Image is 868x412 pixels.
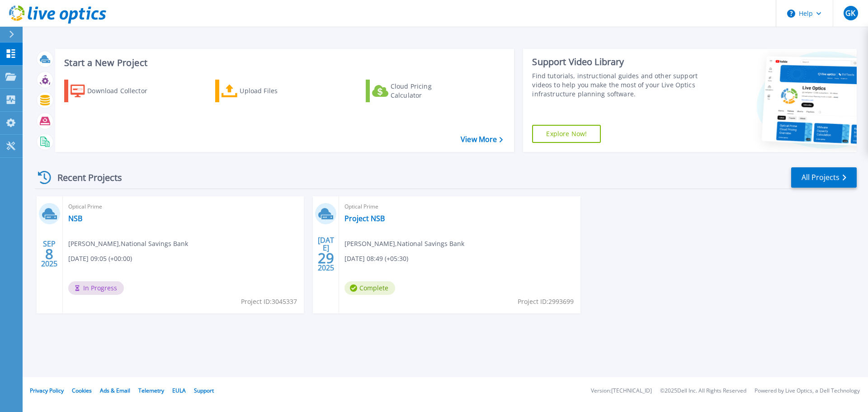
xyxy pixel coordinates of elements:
[317,237,335,270] div: [DATE] 2025
[318,254,334,262] span: 29
[68,281,124,295] span: In Progress
[791,167,857,188] a: All Projects
[755,388,860,394] li: Powered by Live Optics, a Dell Technology
[532,56,702,68] div: Support Video Library
[660,388,746,394] li: © 2025 Dell Inc. All Rights Reserved
[461,135,503,144] a: View More
[87,82,160,100] div: Download Collector
[68,214,82,223] a: NSB
[241,297,297,307] span: Project ID: 3045337
[30,387,64,394] a: Privacy Policy
[344,281,395,295] span: Complete
[68,202,298,212] span: Optical Prime
[344,214,385,223] a: Project NSB
[45,250,53,258] span: 8
[391,82,463,100] div: Cloud Pricing Calculator
[366,80,467,102] a: Cloud Pricing Calculator
[68,239,188,249] span: [PERSON_NAME] , National Savings Bank
[64,58,503,68] h3: Start a New Project
[172,387,186,394] a: EULA
[344,202,575,212] span: Optical Prime
[138,387,164,394] a: Telemetry
[72,387,92,394] a: Cookies
[532,71,702,99] div: Find tutorials, instructional guides and other support videos to help you make the most of your L...
[41,237,58,270] div: SEP 2025
[68,254,132,264] span: [DATE] 09:05 (+00:00)
[591,388,652,394] li: Version: [TECHNICAL_ID]
[344,254,408,264] span: [DATE] 08:49 (+05:30)
[845,9,855,17] span: GK
[35,166,134,189] div: Recent Projects
[532,125,601,143] a: Explore Now!
[518,297,574,307] span: Project ID: 2993699
[100,387,130,394] a: Ads & Email
[240,82,312,100] div: Upload Files
[215,80,316,102] a: Upload Files
[194,387,214,394] a: Support
[344,239,464,249] span: [PERSON_NAME] , National Savings Bank
[64,80,165,102] a: Download Collector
